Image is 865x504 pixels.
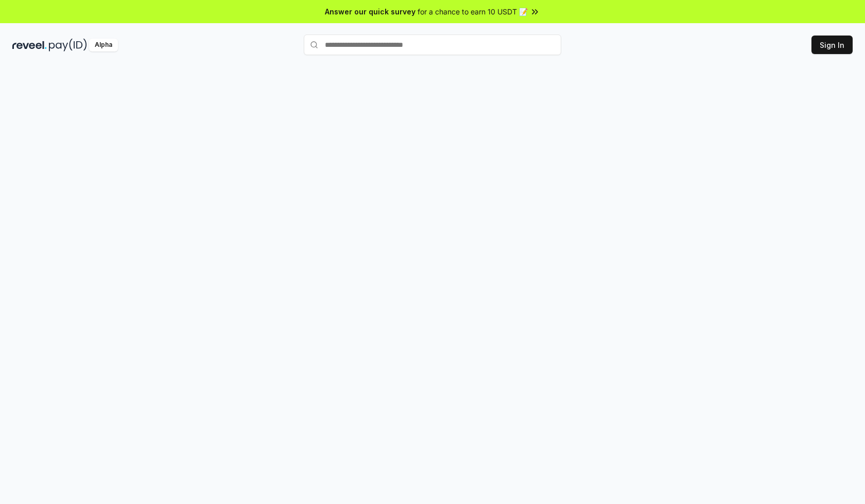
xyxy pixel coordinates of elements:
[49,39,87,51] img: pay_id
[811,36,853,54] button: Sign In
[418,6,528,17] span: for a chance to earn 10 USDT 📝
[89,39,118,51] div: Alpha
[325,6,416,17] span: Answer our quick survey
[12,39,47,51] img: reveel_dark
